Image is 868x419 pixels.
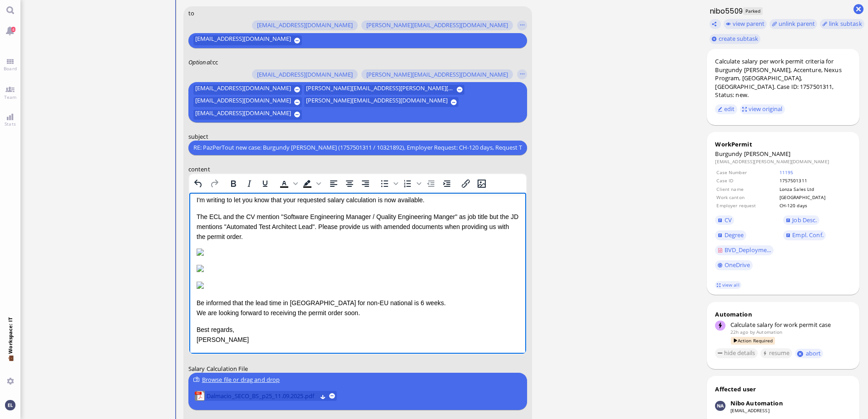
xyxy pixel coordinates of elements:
[458,177,473,190] button: Insert/edit link
[320,393,326,399] button: Download Dalmacio_SECO_BS_p25_11.09.2025.pdf
[715,150,742,158] span: Burgundy
[715,348,758,358] button: hide details
[304,97,459,107] button: [PERSON_NAME][EMAIL_ADDRESS][DOMAIN_NAME]
[7,72,15,79] img: 87fa3dbb-b200-4149-8794-25a5f71a94ca
[7,89,15,96] img: 7f27a148-c17b-4f90-88f4-4a3edaf9876b
[193,375,522,385] div: Browse file or drag and drop
[193,110,302,120] button: [EMAIL_ADDRESS][DOMAIN_NAME]
[792,216,817,224] span: Job Desc.
[195,35,291,45] span: [EMAIL_ADDRESS][DOMAIN_NAME]
[715,57,851,99] div: Calculate salary per work permit criteria for Burgundy [PERSON_NAME], Accenture, Nexus Program, [...
[783,215,819,225] a: Job Desc.
[744,150,791,158] span: [PERSON_NAME]
[366,71,508,78] span: [PERSON_NAME][EMAIL_ADDRESS][DOMAIN_NAME]
[715,401,725,411] img: Nibo Automation
[725,231,744,239] span: Degree
[7,56,15,63] img: 9253fdfc-2cff-4ba8-b227-f5ec1881c35d
[769,19,818,29] button: unlink parent
[7,132,330,152] p: Best regards, [PERSON_NAME]
[188,132,208,140] span: subject
[195,391,337,401] lob-view: Dalmacio_SECO_BS_p25_11.09.2025.pdf
[193,84,302,94] button: [EMAIL_ADDRESS][DOMAIN_NAME]
[257,71,353,78] span: [EMAIL_ADDRESS][DOMAIN_NAME]
[779,194,851,201] td: [GEOGRAPHIC_DATA]
[715,158,851,165] dd: [EMAIL_ADDRESS][PERSON_NAME][DOMAIN_NAME]
[195,84,291,94] span: [EMAIL_ADDRESS][DOMAIN_NAME]
[188,9,194,17] span: to
[820,19,864,29] task-group-action-menu: link subtask
[366,22,508,29] span: [PERSON_NAME][EMAIL_ADDRESS][DOMAIN_NAME]
[326,177,341,190] button: Align left
[193,97,302,107] button: [EMAIL_ADDRESS][DOMAIN_NAME]
[715,140,851,148] div: WorkPermit
[423,177,439,190] button: Decrease indent
[361,69,513,79] button: [PERSON_NAME][EMAIL_ADDRESS][DOMAIN_NAME]
[5,400,15,410] img: You
[710,19,721,29] button: Copy ticket nibo5509 link to clipboard
[779,185,851,193] td: Lonza Sales Ltd
[760,348,793,358] button: resume
[226,177,241,190] button: Bold
[715,310,851,318] div: Automation
[207,177,222,190] button: Redo
[11,27,15,32] span: 4
[795,349,824,358] button: abort
[715,230,746,240] a: Degree
[257,177,273,190] button: Underline
[715,385,756,393] div: Affected user
[730,407,769,414] a: [EMAIL_ADDRESS]
[242,177,257,190] button: Italic
[725,246,771,254] span: BVD_Deployme...
[195,110,291,120] span: [EMAIL_ADDRESS][DOMAIN_NAME]
[207,391,317,401] a: View Dalmacio_SECO_BS_p25_11.09.2025.pdf
[306,97,448,107] span: [PERSON_NAME][EMAIL_ADDRESS][DOMAIN_NAME]
[2,94,19,100] span: Team
[276,177,299,190] div: Text color Black
[358,177,373,190] button: Align right
[195,97,291,107] span: [EMAIL_ADDRESS][DOMAIN_NAME]
[724,19,767,29] button: view parent
[730,399,783,407] div: Nibo Automation
[716,194,778,201] td: Work canton
[188,165,210,173] span: content
[725,216,732,224] span: CV
[400,177,423,190] div: Numbered list
[730,321,851,329] div: Calculate salary for work permit case
[715,245,774,255] a: BVD_Deployme...
[783,230,826,240] a: Empl. Conf.
[188,58,211,66] span: Optional
[756,329,782,335] span: automation@bluelakelegal.com
[193,35,302,45] button: [EMAIL_ADDRESS][DOMAIN_NAME]
[750,329,755,335] span: by
[306,84,454,94] span: [PERSON_NAME][EMAIL_ADDRESS][PERSON_NAME][DOMAIN_NAME]
[779,177,851,184] td: 1757501311
[716,185,778,193] td: Client name
[377,177,399,190] div: Bullet list
[195,391,205,401] img: Dalmacio_SECO_BS_p25_11.09.2025.pdf
[329,393,335,399] button: remove
[779,202,851,209] td: CH-120 days
[191,177,206,190] button: Undo
[715,260,753,270] a: OneDrive
[212,58,218,66] span: cc
[304,84,464,94] button: [PERSON_NAME][EMAIL_ADDRESS][PERSON_NAME][DOMAIN_NAME]
[715,281,741,289] a: view all
[715,104,737,114] button: edit
[439,177,454,190] button: Increase indent
[474,177,489,190] button: Insert/edit image
[300,177,322,190] div: Background color Black
[707,6,743,16] h1: nibo5509
[716,177,778,184] td: Case ID
[252,69,358,79] button: [EMAIL_ADDRESS][DOMAIN_NAME]
[731,337,775,345] span: Action Required
[257,22,353,29] span: [EMAIL_ADDRESS][DOMAIN_NAME]
[730,329,749,335] span: 22h ago
[188,365,248,373] span: Salary Calculation File
[743,7,763,15] span: Parked
[188,58,212,66] em: :
[7,354,14,374] span: 💼 Workspace: IT
[715,215,734,225] a: CV
[361,20,513,30] button: [PERSON_NAME][EMAIL_ADDRESS][DOMAIN_NAME]
[7,19,330,49] p: The ECL and the CV mention "Software Engineering Manager / Quality Engineering Manger" as job tit...
[710,34,761,44] button: create subtask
